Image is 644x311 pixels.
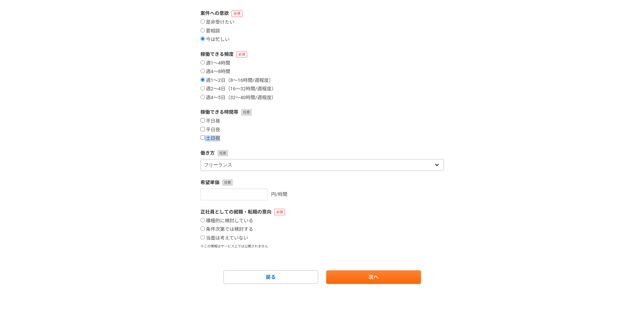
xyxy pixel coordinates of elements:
label: 週1〜4時間 [200,60,230,66]
a: 次へ [326,270,421,284]
input: 条件次第では検討する [200,226,205,231]
label: 平日昼 [200,118,220,124]
a: 戻る [223,270,318,284]
input: 土日祝 [200,135,205,140]
label: 要相談 [200,28,220,34]
label: 案件への意欲 [200,10,444,17]
label: 土日祝 [200,135,220,141]
input: 平日昼 [200,118,205,123]
input: 週4〜5日（32〜40時間/週程度） [200,95,205,99]
input: 週4〜8時間 [200,69,205,73]
span: 円/時間 [271,192,287,197]
input: 週1〜2日（8〜16時間/週程度） [200,77,205,82]
input: 週1〜4時間 [200,60,205,65]
label: 積極的に検討している [200,218,253,224]
label: 当面は考えていない [200,235,248,241]
input: 今は忙しい [200,37,205,41]
input: 当面は考えていない [200,235,205,240]
label: 条件次第では検討する [200,226,253,232]
p: ※この情報はサービス上では公開されません [200,244,444,249]
input: 積極的に検討している [200,218,205,222]
label: 今は忙しい [200,37,230,43]
label: 稼働できる時間帯 [200,109,444,116]
input: 是非受けたい [200,19,205,24]
label: 希望単価 [200,179,444,186]
label: 平日夜 [200,127,220,133]
label: 是非受けたい [200,19,234,25]
label: 週4〜8時間 [200,69,230,75]
label: 働き方 [200,150,444,157]
label: 正社員としての就職・転職の意向 [200,208,444,216]
label: 週1〜2日（8〜16時間/週程度） [200,77,273,84]
input: 要相談 [200,28,205,32]
label: 週2〜4日（16〜32時間/週程度） [200,86,276,92]
input: 平日夜 [200,127,205,131]
label: 稼働できる頻度 [200,51,444,58]
input: 週2〜4日（16〜32時間/週程度） [200,86,205,90]
label: 週4〜5日（32〜40時間/週程度） [200,95,276,101]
